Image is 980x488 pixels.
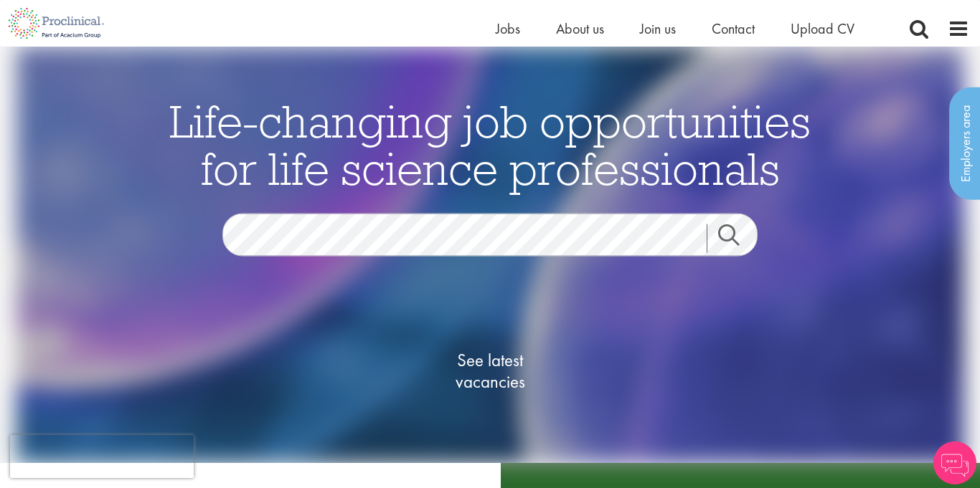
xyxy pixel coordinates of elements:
[933,441,976,484] img: Chatbot
[556,19,604,38] a: About us
[169,92,811,196] span: Life-changing job opportunities for life science professionals
[10,435,194,478] iframe: reCAPTCHA
[17,47,963,463] img: candidate home
[418,292,562,449] a: See latestvacancies
[791,19,854,38] a: Upload CV
[707,224,768,252] a: Job search submit button
[496,19,520,38] a: Jobs
[640,19,676,38] a: Join us
[418,349,562,392] span: See latest vacancies
[712,19,755,38] a: Contact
